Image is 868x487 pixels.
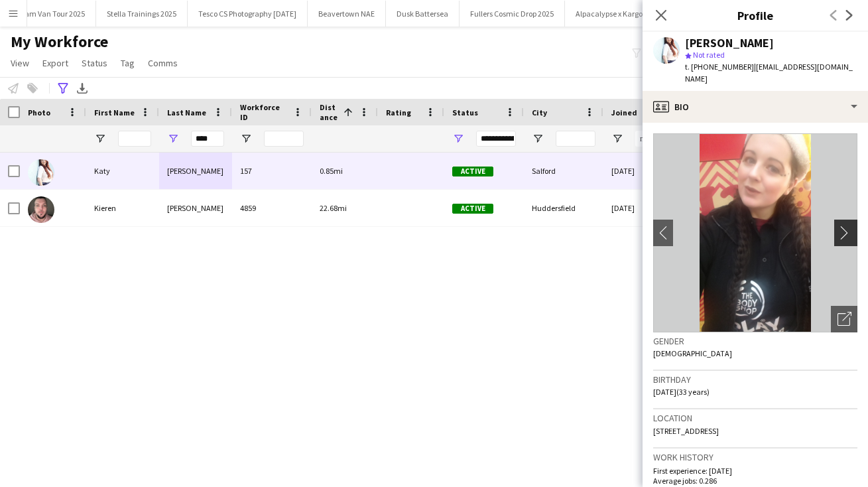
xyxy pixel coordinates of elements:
span: Last Name [167,107,206,117]
span: 0.85mi [320,166,343,176]
span: Active [452,167,493,176]
div: Salford [524,153,603,189]
span: View [11,57,29,69]
span: Status [82,57,107,69]
input: City Filter Input [556,131,595,147]
h3: Location [653,412,857,424]
h3: Work history [653,451,857,463]
span: Workforce ID [240,102,288,122]
img: Katy Delaney [28,159,54,186]
a: Export [37,54,74,72]
div: [PERSON_NAME] [159,190,232,226]
span: Joined [611,107,637,117]
button: Dusk Battersea [386,1,460,27]
div: [PERSON_NAME] [159,153,232,189]
span: My Workforce [11,32,108,52]
button: Open Filter Menu [532,133,544,145]
span: Photo [28,107,50,117]
div: [PERSON_NAME] [685,37,774,49]
span: Comms [148,57,178,69]
div: Katy [86,153,159,189]
img: Crew avatar or photo [653,133,857,332]
div: [DATE] [603,190,683,226]
input: Last Name Filter Input [191,131,224,147]
input: First Name Filter Input [118,131,151,147]
span: Not rated [693,50,725,60]
p: First experience: [DATE] [653,466,857,476]
span: [DATE] (33 years) [653,387,710,397]
div: Kieren [86,190,159,226]
span: Distance [320,102,338,122]
span: [DEMOGRAPHIC_DATA] [653,348,732,358]
button: Open Filter Menu [167,133,179,145]
button: Open Filter Menu [240,133,252,145]
input: Joined Filter Input [635,131,675,147]
p: Average jobs: 0.286 [653,476,857,486]
input: Workforce ID Filter Input [264,131,304,147]
div: 4859 [232,190,312,226]
button: Open Filter Menu [94,133,106,145]
span: City [532,107,547,117]
a: Tag [115,54,140,72]
div: Bio [643,91,868,123]
span: Rating [386,107,411,117]
app-action-btn: Advanced filters [55,80,71,96]
span: Active [452,204,493,214]
span: First Name [94,107,135,117]
button: Stella Trainings 2025 [96,1,188,27]
span: Export [42,57,68,69]
h3: Profile [643,7,868,24]
img: Kieren Delaney [28,196,54,223]
button: Alpacalypse x Kargo - [GEOGRAPHIC_DATA] [565,1,732,27]
span: 22.68mi [320,203,347,213]
div: 157 [232,153,312,189]
a: Status [76,54,113,72]
button: Beavertown NAE [308,1,386,27]
button: Jam Van Tour 2025 [10,1,96,27]
span: Status [452,107,478,117]
h3: Gender [653,335,857,347]
span: | [EMAIL_ADDRESS][DOMAIN_NAME] [685,62,853,84]
span: Tag [121,57,135,69]
h3: Birthday [653,374,857,385]
div: Huddersfield [524,190,603,226]
button: Tesco CS Photography [DATE] [188,1,308,27]
button: Open Filter Menu [611,133,623,145]
span: t. [PHONE_NUMBER] [685,62,754,72]
div: [DATE] [603,153,683,189]
button: Open Filter Menu [452,133,464,145]
a: Comms [143,54,183,72]
span: [STREET_ADDRESS] [653,426,719,436]
button: Fullers Cosmic Drop 2025 [460,1,565,27]
div: Open photos pop-in [831,306,857,332]
app-action-btn: Export XLSX [74,80,90,96]
a: View [5,54,34,72]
